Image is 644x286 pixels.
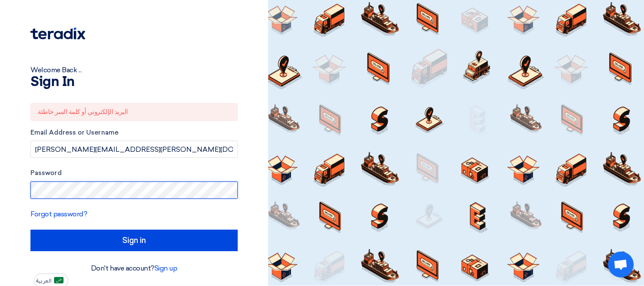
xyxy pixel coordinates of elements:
span: العربية [36,278,51,284]
div: Welcome Back ... [30,65,238,75]
div: Don't have account? [30,263,238,274]
input: Sign in [30,230,238,251]
a: Forgot password? [30,210,87,218]
h1: Sign In [30,75,238,89]
label: Password [30,168,238,178]
img: ar-AR.png [54,277,63,283]
img: Teradix logo [30,28,85,40]
input: Enter your business email or username [30,141,238,158]
div: Open chat [608,252,634,277]
label: Email Address or Username [30,128,238,138]
div: البريد الإلكتروني أو كلمة السر خاطئة [30,103,238,121]
a: Sign up [154,264,178,272]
